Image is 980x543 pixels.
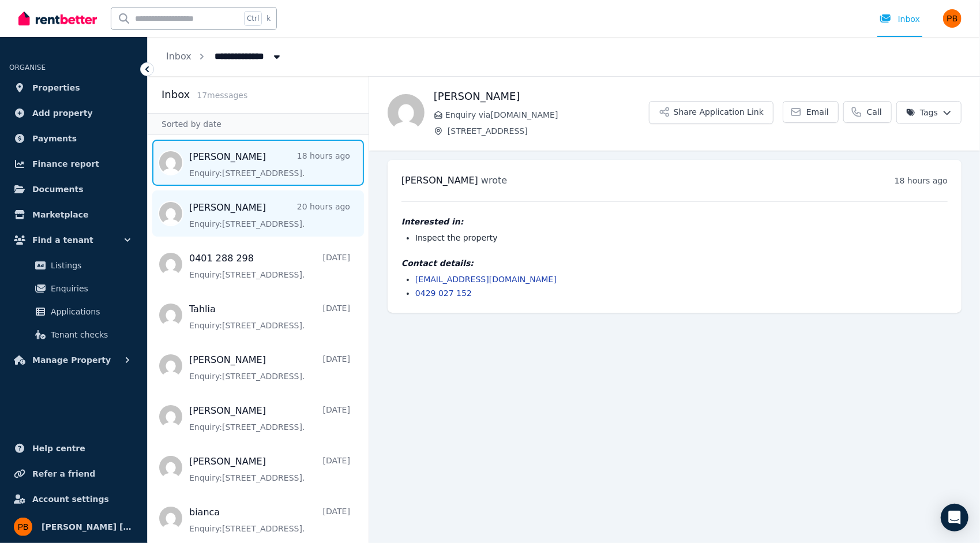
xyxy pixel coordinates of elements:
[448,125,649,137] span: [STREET_ADDRESS]
[197,91,247,100] span: 17 message s
[189,201,350,230] a: [PERSON_NAME]20 hours agoEnquiry:[STREET_ADDRESS].
[649,101,774,124] button: Share Application Link
[32,106,93,120] span: Add property
[388,94,425,131] img: Grace Davies
[9,178,138,201] a: Documents
[906,107,938,118] span: Tags
[783,101,839,123] a: Email
[941,504,968,531] div: Open Intercom Messenger
[189,252,350,280] a: 0401 288 298[DATE]Enquiry:[STREET_ADDRESS].
[806,106,829,118] span: Email
[32,441,85,455] span: Help centre
[32,353,111,367] span: Manage Property
[9,488,138,511] a: Account settings
[51,305,129,319] span: Applications
[415,289,472,298] a: 0429 027 152
[481,175,507,186] span: wrote
[189,302,350,331] a: Tahlia[DATE]Enquiry:[STREET_ADDRESS].
[867,106,882,118] span: Call
[189,150,350,179] a: [PERSON_NAME]18 hours agoEnquiry:[STREET_ADDRESS].
[32,233,93,247] span: Find a tenant
[148,37,301,76] nav: Breadcrumb
[32,132,77,145] span: Payments
[244,11,262,26] span: Ctrl
[9,152,138,175] a: Finance report
[32,467,95,481] span: Refer a friend
[401,257,948,269] h4: Contact details:
[434,88,649,104] h1: [PERSON_NAME]
[42,520,133,534] span: [PERSON_NAME] [PERSON_NAME]
[9,63,46,72] span: ORGANISE
[32,81,80,95] span: Properties
[14,323,133,346] a: Tenant checks
[266,14,271,23] span: k
[189,455,350,484] a: [PERSON_NAME][DATE]Enquiry:[STREET_ADDRESS].
[401,216,948,227] h4: Interested in:
[148,113,369,135] div: Sorted by date
[880,13,920,25] div: Inbox
[9,462,138,485] a: Refer a friend
[9,437,138,460] a: Help centre
[32,492,109,506] span: Account settings
[415,232,948,244] li: Inspect the property
[9,102,138,125] a: Add property
[166,51,192,62] a: Inbox
[51,282,129,295] span: Enquiries
[9,229,138,252] button: Find a tenant
[51,259,129,272] span: Listings
[843,101,892,123] a: Call
[14,254,133,277] a: Listings
[445,109,649,121] span: Enquiry via [DOMAIN_NAME]
[9,203,138,226] a: Marketplace
[162,87,190,103] h2: Inbox
[895,176,948,185] time: 18 hours ago
[189,353,350,382] a: [PERSON_NAME][DATE]Enquiry:[STREET_ADDRESS].
[51,328,129,342] span: Tenant checks
[9,76,138,99] a: Properties
[32,157,99,171] span: Finance report
[18,10,97,27] img: RentBetter
[189,404,350,433] a: [PERSON_NAME][DATE]Enquiry:[STREET_ADDRESS].
[401,175,478,186] span: [PERSON_NAME]
[9,127,138,150] a: Payments
[32,182,84,196] span: Documents
[415,275,557,284] a: [EMAIL_ADDRESS][DOMAIN_NAME]
[14,300,133,323] a: Applications
[896,101,962,124] button: Tags
[189,505,350,534] a: bianca[DATE]Enquiry:[STREET_ADDRESS].
[943,9,962,28] img: Petar Bijelac Petar Bijelac
[9,349,138,372] button: Manage Property
[14,518,32,536] img: Petar Bijelac Petar Bijelac
[32,208,88,222] span: Marketplace
[14,277,133,300] a: Enquiries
